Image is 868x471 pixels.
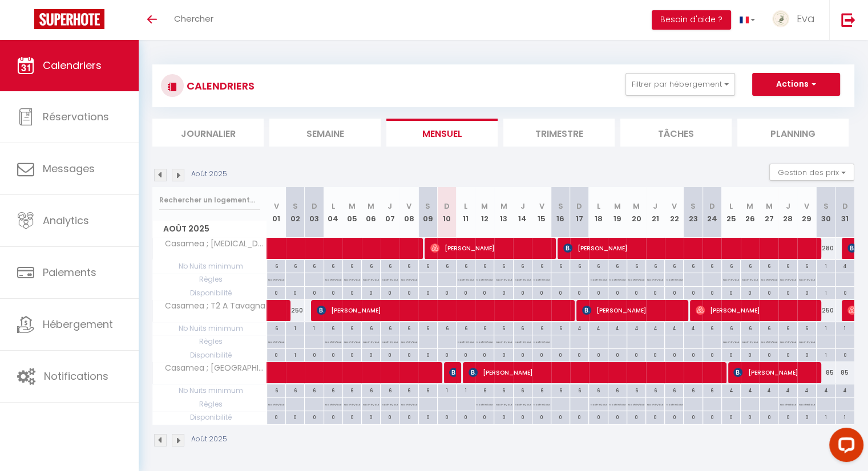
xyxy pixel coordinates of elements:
[469,362,727,383] span: [PERSON_NAME]
[741,187,760,238] th: 26
[514,322,532,333] div: 6
[9,5,43,39] button: Open LiveChat chat widget
[551,287,570,298] div: 0
[475,287,494,298] div: 0
[349,201,356,212] abbr: M
[324,287,342,298] div: 0
[153,287,267,299] span: Disponibilité
[627,260,645,271] div: 6
[513,187,532,238] th: 14
[625,73,735,96] button: Filtrer par hébergement
[155,362,269,375] span: Casamea ; [GEOGRAPHIC_DATA]
[382,335,398,346] p: No ch in/out
[733,362,817,383] span: [PERSON_NAME]
[401,273,417,284] p: No ch in/out
[153,260,267,273] span: Nb Nuits minimum
[481,201,488,212] abbr: M
[399,349,418,360] div: 0
[709,201,715,212] abbr: D
[152,119,264,147] li: Journalier
[633,201,640,212] abbr: M
[597,201,600,212] abbr: L
[620,119,732,147] li: Tâches
[769,164,854,181] button: Gestion des prix
[684,384,702,395] div: 6
[343,322,361,333] div: 6
[820,423,868,471] iframe: LiveChat chat widget
[627,187,645,238] th: 20
[703,187,721,238] th: 24
[269,119,381,147] li: Semaine
[305,322,323,333] div: 1
[458,273,474,284] p: No ch in/out
[475,322,494,333] div: 6
[514,349,532,360] div: 0
[344,273,360,284] p: No ch in/out
[437,187,456,238] th: 10
[798,322,816,333] div: 6
[286,322,304,333] div: 1
[514,260,532,271] div: 6
[438,287,456,298] div: 0
[772,10,789,27] img: ...
[457,287,475,298] div: 0
[34,9,104,29] img: Super Booking
[286,187,305,238] th: 02
[760,187,778,238] th: 27
[628,273,644,284] p: No ch in/out
[816,187,835,238] th: 30
[267,349,285,360] div: 0
[737,119,849,147] li: Planning
[804,201,809,212] abbr: V
[399,322,418,333] div: 6
[551,187,570,238] th: 16
[532,349,551,360] div: 0
[532,187,551,238] th: 15
[159,190,260,210] input: Rechercher un logement...
[514,384,532,395] div: 6
[267,187,286,238] th: 01
[401,335,417,346] p: No ch in/out
[305,287,323,298] div: 0
[534,335,550,346] p: No ch in/out
[475,260,494,271] div: 6
[324,384,342,395] div: 6
[532,322,551,333] div: 6
[646,384,664,395] div: 6
[798,260,816,271] div: 6
[286,349,304,360] div: 1
[514,287,532,298] div: 0
[563,237,822,259] span: [PERSON_NAME]
[44,369,108,383] span: Notifications
[653,201,657,212] abbr: J
[742,335,758,346] p: No ch in/out
[570,260,588,271] div: 6
[665,287,683,298] div: 0
[665,349,683,360] div: 0
[155,238,269,250] span: Casamea ; [MEDICAL_DATA] [PERSON_NAME]
[609,273,625,284] p: No ch in/out
[386,119,498,147] li: Mensuel
[799,273,815,284] p: No ch in/out
[666,273,682,284] p: No ch in/out
[520,201,525,212] abbr: J
[362,260,380,271] div: 6
[582,299,685,321] span: [PERSON_NAME]
[665,384,683,395] div: 6
[797,187,816,238] th: 29
[305,349,323,360] div: 0
[191,169,227,180] p: Août 2025
[646,349,664,360] div: 0
[778,260,797,271] div: 6
[684,322,702,333] div: 4
[532,260,551,271] div: 6
[362,322,380,333] div: 6
[780,273,796,284] p: No ch in/out
[778,322,797,333] div: 6
[741,322,759,333] div: 6
[722,384,740,395] div: 4
[362,384,380,395] div: 6
[589,384,607,395] div: 6
[551,260,570,271] div: 6
[324,260,342,271] div: 6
